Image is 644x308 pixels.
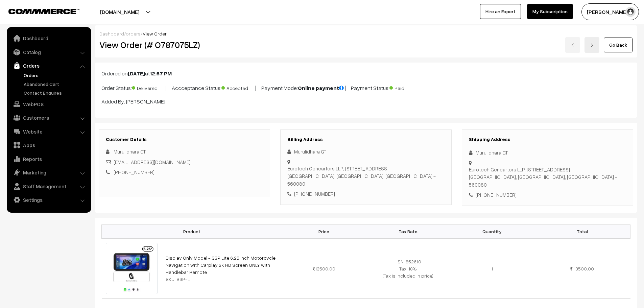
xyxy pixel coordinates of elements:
[166,255,276,275] a: Display Only Model - S3P Lite 6.25 inch Motorcycle Navigation with Carplay 2K HD Screen ONLY with...
[101,83,630,92] p: Order Status: | Accceptance Status: | Payment Mode: | Payment Status:
[166,276,278,283] div: SKU: S3P-L
[114,169,154,175] a: [PHONE_NUMBER]
[287,148,445,156] div: Murulidhara GT
[128,70,145,77] b: [DATE]
[287,190,445,198] div: [PHONE_NUMBER]
[106,137,263,142] h3: Customer Details
[8,32,89,44] a: Dashboard
[8,139,89,151] a: Apps
[389,83,423,92] span: Paid
[469,191,626,199] div: [PHONE_NUMBER]
[99,31,124,37] a: Dashboard
[590,43,594,47] img: right-arrow.png
[101,69,630,77] p: Ordered on at
[469,149,626,157] div: Murulidhara GT
[287,165,445,188] div: Eurotech Geneartors LLP, [STREET_ADDRESS] [GEOGRAPHIC_DATA], [GEOGRAPHIC_DATA], [GEOGRAPHIC_DATA]...
[480,4,521,19] a: Hire an Expert
[22,72,89,79] a: Orders
[101,97,630,105] p: Added By: [PERSON_NAME]
[114,159,191,165] a: [EMAIL_ADDRESS][DOMAIN_NAME]
[8,180,89,192] a: Staff Management
[143,31,167,37] span: View Order
[8,153,89,165] a: Reports
[221,83,255,92] span: Accepted
[574,266,594,271] span: 13500.00
[114,148,146,155] span: Murulidhara GT
[8,194,89,206] a: Settings
[604,38,633,52] a: Go Back
[527,4,573,19] a: My Subscription
[491,266,493,271] span: 1
[8,98,89,110] a: WebPOS
[282,224,366,238] th: Price
[534,224,630,238] th: Total
[625,7,636,17] img: user
[469,137,626,142] h3: Shipping Address
[450,224,534,238] th: Quantity
[126,31,141,37] a: orders
[383,259,433,279] span: HSN: 852610 Tax: 18% (Tax is included in price)
[8,60,89,72] a: Orders
[22,80,89,88] a: Abandoned Cart
[8,125,89,138] a: Website
[99,40,270,50] h2: View Order (# O787075LZ)
[8,112,89,124] a: Customers
[287,137,445,142] h3: Billing Address
[8,9,79,14] img: COMMMERCE
[102,224,282,238] th: Product
[298,85,345,91] b: Online payment
[8,46,89,58] a: Catalog
[132,83,166,92] span: Delivered
[581,3,639,20] button: [PERSON_NAME]
[99,30,633,37] div: / /
[469,166,626,189] div: Eurotech Geneartors LLP, [STREET_ADDRESS] [GEOGRAPHIC_DATA], [GEOGRAPHIC_DATA], [GEOGRAPHIC_DATA]...
[22,89,89,96] a: Contact Enquires
[366,224,450,238] th: Tax Rate
[106,243,158,294] img: S3PLi.jpg
[313,266,335,271] span: 13500.00
[8,166,89,179] a: Marketing
[76,3,163,20] button: [DOMAIN_NAME]
[150,70,172,77] b: 12:57 PM
[8,7,68,15] a: COMMMERCE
